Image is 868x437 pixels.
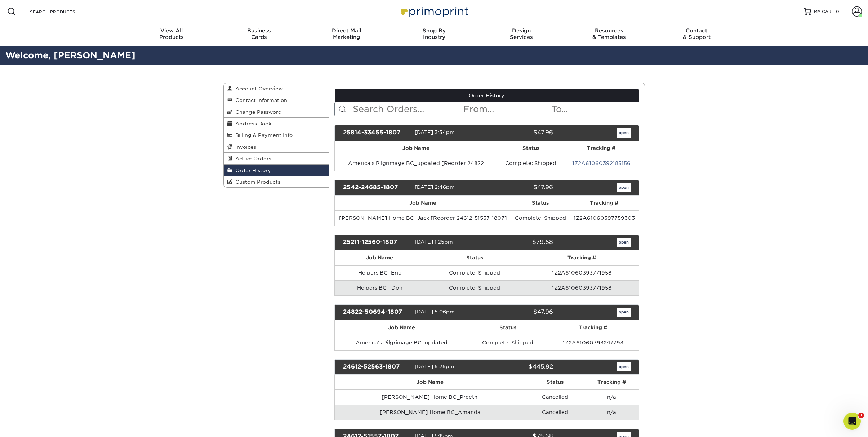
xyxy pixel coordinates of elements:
a: Shop ByIndustry [390,23,478,46]
div: & Support [653,27,740,40]
td: n/a [585,405,639,420]
a: 1Z2A61060392185156 [572,160,631,166]
span: 1 [858,413,864,418]
th: Status [425,250,525,265]
div: $47.96 [481,128,558,138]
div: 24822-50694-1807 [338,308,415,317]
span: Contact Information [232,97,287,103]
td: [PERSON_NAME] Home BC_Preethi [335,389,525,405]
div: $47.96 [481,183,558,192]
a: Order History [224,165,329,176]
div: Services [478,27,565,40]
span: Business [215,27,303,34]
span: [DATE] 2:46pm [415,184,455,190]
a: open [617,308,631,317]
span: [DATE] 5:06pm [415,309,455,315]
th: Status [498,141,564,156]
th: Tracking # [564,141,638,156]
span: Order History [232,168,271,173]
th: Status [525,375,584,389]
span: Design [478,27,565,34]
div: 25211-12560-1807 [338,238,415,247]
span: View All [128,27,215,34]
th: Tracking # [525,250,639,265]
div: Cards [215,27,303,40]
div: & Templates [565,27,653,40]
a: open [617,183,631,192]
th: Job Name [335,141,498,156]
td: [PERSON_NAME] Home BC_Amanda [335,405,525,420]
span: Invoices [232,144,256,150]
a: Invoices [224,141,329,153]
th: Tracking # [585,375,639,389]
span: Billing & Payment Info [232,132,293,138]
a: open [617,128,631,138]
th: Status [468,320,547,335]
td: Complete: Shipped [468,335,547,350]
span: Resources [565,27,653,34]
a: Account Overview [224,83,329,94]
td: Cancelled [525,405,584,420]
div: Industry [390,27,478,40]
span: 0 [836,9,839,14]
td: Cancelled [525,389,584,405]
div: 2542-24685-1807 [338,183,415,192]
a: View AllProducts [128,23,215,46]
td: Complete: Shipped [498,156,564,171]
td: America's Pilgrimage BC_updated [335,335,468,350]
span: Direct Mail [303,27,390,34]
td: Complete: Shipped [511,210,570,226]
td: [PERSON_NAME] Home BC_Jack [Reorder 24612-51557-1807] [335,210,511,226]
span: Account Overview [232,86,283,92]
span: Active Orders [232,156,271,161]
iframe: Intercom live chat [843,413,861,430]
th: Tracking # [570,196,638,210]
input: SEARCH PRODUCTS..... [29,7,99,16]
td: 1Z2A61060393771958 [525,265,639,280]
th: Job Name [335,196,511,210]
span: Address Book [232,121,271,126]
th: Tracking # [547,320,639,335]
a: Billing & Payment Info [224,129,329,141]
span: [DATE] 3:34pm [415,129,455,135]
div: Marketing [303,27,390,40]
div: $445.92 [481,362,558,372]
span: [DATE] 1:25pm [415,239,453,245]
input: To... [551,102,638,116]
div: 25814-33455-1807 [338,128,415,138]
a: Address Book [224,118,329,129]
a: Change Password [224,106,329,118]
a: Resources& Templates [565,23,653,46]
span: Contact [653,27,740,34]
div: $79.68 [481,238,558,247]
a: Direct MailMarketing [303,23,390,46]
td: 1Z2A61060397759303 [570,210,638,226]
span: Shop By [390,27,478,34]
th: Job Name [335,320,468,335]
a: open [617,238,631,247]
a: Order History [335,89,639,102]
td: n/a [585,389,639,405]
a: Custom Products [224,176,329,187]
span: MY CART [814,9,834,15]
div: $47.96 [481,308,558,317]
div: Products [128,27,215,40]
th: Job Name [335,375,525,389]
span: [DATE] 5:25pm [415,364,454,369]
td: 1Z2A61060393247793 [547,335,639,350]
td: Helpers BC_ Don [335,280,425,295]
a: BusinessCards [215,23,303,46]
td: Complete: Shipped [425,280,525,295]
td: Complete: Shipped [425,265,525,280]
td: America's Pilgrimage BC_updated [Reorder 24822 [335,156,498,171]
img: Primoprint [398,4,470,19]
a: Contact Information [224,94,329,106]
input: From... [463,102,551,116]
a: Active Orders [224,153,329,164]
td: 1Z2A61060393771958 [525,280,639,295]
input: Search Orders... [352,102,463,116]
th: Job Name [335,250,425,265]
th: Status [511,196,570,210]
td: Helpers BC_Eric [335,265,425,280]
a: Contact& Support [653,23,740,46]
